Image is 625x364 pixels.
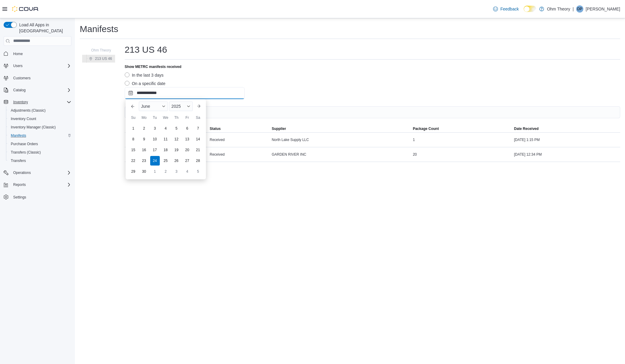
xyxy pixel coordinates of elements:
span: Inventory Manager (Classic) [11,125,56,130]
span: DP [577,5,582,13]
a: Feedback [491,3,521,15]
div: day-15 [129,145,138,155]
button: Catalog [11,87,28,94]
span: Customers [11,74,71,82]
span: Settings [11,193,71,201]
span: Inventory [13,100,28,104]
span: 213 US 46 [95,56,112,61]
button: Next month [194,101,204,111]
a: Settings [11,194,28,201]
button: Users [1,62,74,70]
span: Load All Apps in [GEOGRAPHIC_DATA] [17,22,71,34]
a: Customers [11,75,33,82]
span: Supplier [272,126,286,131]
a: Transfers [8,157,28,164]
span: Status [210,126,221,131]
button: Transfers (Classic) [6,148,74,157]
button: Inventory [1,98,74,106]
div: [DATE] 1:15 PM [513,136,620,143]
a: Transfers (Classic) [8,149,43,156]
button: Settings [1,192,74,201]
span: Date Received [514,126,539,131]
button: Adjustments (Classic) [6,106,74,115]
p: | [573,5,574,13]
button: Reports [1,181,74,189]
span: Settings [13,195,26,200]
div: day-8 [129,134,138,144]
span: 1 [413,137,415,142]
button: Catalog [1,86,74,94]
div: day-26 [172,156,181,166]
div: Sa [193,113,203,122]
span: Adjustments (Classic) [8,107,71,114]
div: day-12 [172,134,181,144]
input: This is a search bar. As you type, the results lower in the page will automatically filter. [125,106,620,118]
button: Home [1,49,74,58]
div: Fr [183,113,192,122]
button: 213 US 46 [87,55,115,62]
span: Users [13,63,22,68]
div: day-25 [161,156,171,166]
div: day-19 [172,145,181,155]
span: Package Count [413,126,439,131]
span: 20 [413,152,417,157]
label: In the last 3 days [125,72,164,79]
div: day-5 [193,167,203,176]
div: [DATE] 12:34 PM [513,151,620,158]
span: Ohm Theory [91,48,111,53]
div: Su [129,113,138,122]
span: GARDEN RIVER INC [272,152,306,157]
button: Reports [11,181,28,188]
a: Adjustments (Classic) [8,107,48,114]
div: day-30 [139,167,149,176]
span: Customers [13,76,31,81]
div: We [161,113,171,122]
a: Inventory Manager (Classic) [8,124,58,131]
div: day-5 [172,124,181,133]
div: day-7 [193,124,203,133]
span: North Lake Supply LLC [272,137,309,142]
p: [PERSON_NAME] [586,5,620,13]
div: day-21 [193,145,203,155]
div: Button. Open the year selector. 2025 is currently selected. [169,101,193,111]
span: Manifests [11,133,26,138]
div: Th [172,113,181,122]
span: Received [210,152,225,157]
button: Previous Month [128,101,138,111]
button: Operations [11,169,33,176]
span: Operations [13,170,31,175]
span: Received [210,137,225,142]
span: Reports [11,181,71,188]
span: Transfers (Classic) [11,150,41,155]
div: day-16 [139,145,149,155]
input: Press the down key to enter a popover containing a calendar. Press the escape key to close the po... [125,87,245,99]
div: day-28 [193,156,203,166]
span: Transfers [11,158,26,163]
label: Show METRC manifests received [125,64,181,69]
button: Transfers [6,157,74,165]
p: Ohm Theory [547,5,570,13]
div: day-10 [150,134,160,144]
span: Inventory Manager (Classic) [8,124,71,131]
div: day-9 [139,134,149,144]
div: day-2 [161,167,171,176]
span: Catalog [13,88,25,92]
span: Catalog [11,87,71,94]
button: Inventory Count [6,115,74,123]
button: Inventory Manager (Classic) [6,123,74,131]
a: Manifests [8,132,28,139]
div: day-14 [193,134,203,144]
span: Manifests [8,132,71,139]
div: day-24 [150,156,160,166]
a: Home [11,50,25,57]
span: Home [11,50,71,57]
div: day-3 [150,124,160,133]
div: day-29 [129,167,138,176]
span: Inventory Count [11,116,36,121]
button: Purchase Orders [6,140,74,148]
h1: Manifests [80,23,118,35]
span: Purchase Orders [11,142,38,146]
span: Transfers [8,157,71,164]
button: Manifests [6,131,74,140]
